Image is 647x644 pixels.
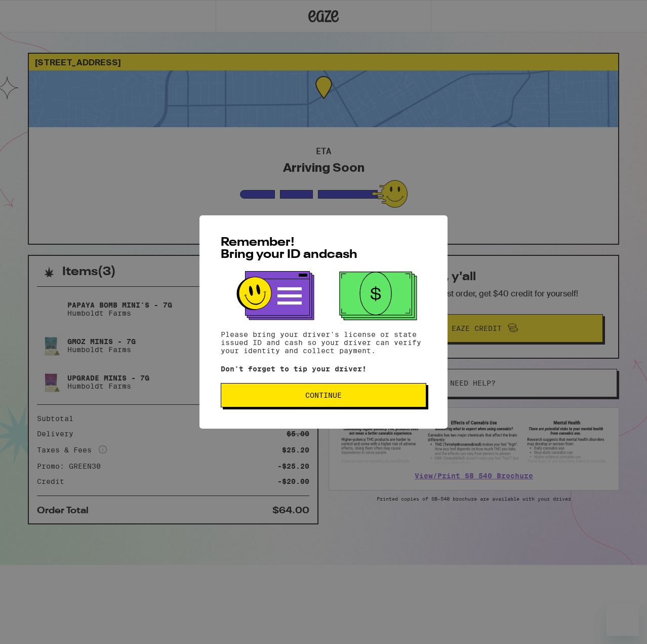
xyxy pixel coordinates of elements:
p: Please bring your driver's license or state issued ID and cash so your driver can verify your ide... [221,330,426,355]
p: Don't forget to tip your driver! [221,365,426,373]
span: Remember! Bring your ID and cash [221,237,357,261]
button: Continue [221,383,426,407]
span: Continue [305,392,342,399]
iframe: Button to launch messaging window [606,603,639,636]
